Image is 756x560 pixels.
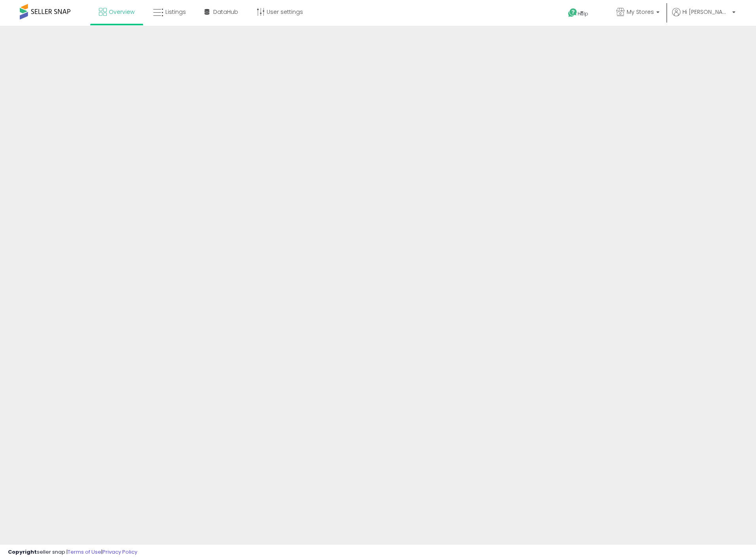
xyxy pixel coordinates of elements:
[578,10,588,17] span: Help
[627,8,654,16] span: My Stores
[682,8,730,16] span: Hi [PERSON_NAME]
[568,8,578,18] i: Get Help
[562,2,604,26] a: Help
[165,8,186,16] span: Listings
[213,8,238,16] span: DataHub
[672,8,735,26] a: Hi [PERSON_NAME]
[109,8,135,16] span: Overview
